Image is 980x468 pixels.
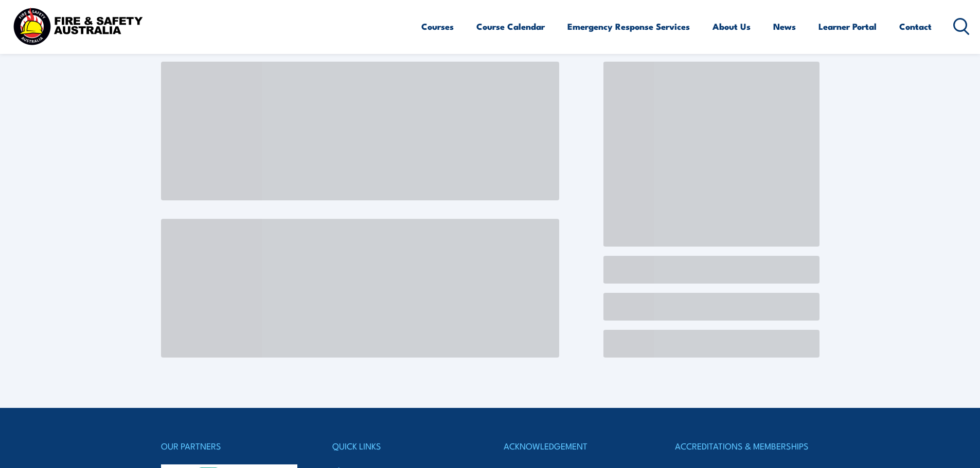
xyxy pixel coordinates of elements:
[712,13,751,40] a: About Us
[675,439,819,453] h4: ACCREDITATIONS & MEMBERSHIPS
[161,439,305,453] h4: OUR PARTNERS
[332,439,476,453] h4: QUICK LINKS
[421,13,454,40] a: Courses
[818,13,877,40] a: Learner Portal
[504,439,648,453] h4: ACKNOWLEDGEMENT
[773,13,796,40] a: News
[567,13,690,40] a: Emergency Response Services
[476,13,545,40] a: Course Calendar
[899,13,932,40] a: Contact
